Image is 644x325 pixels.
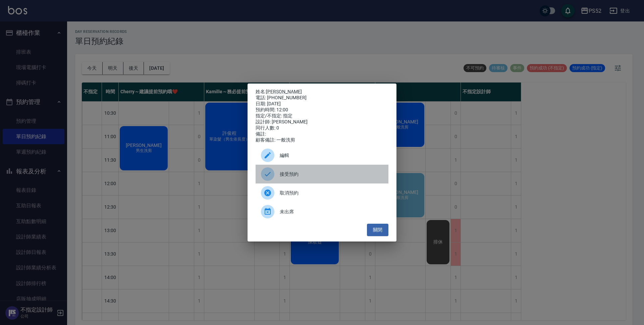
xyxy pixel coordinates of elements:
[280,208,383,215] span: 未出席
[280,171,383,178] span: 接受預約
[256,131,388,137] div: 備註:
[256,119,388,125] div: 設計師: [PERSON_NAME]
[256,125,388,131] div: 同行人數: 0
[266,89,302,94] a: [PERSON_NAME]
[256,137,388,143] div: 顧客備註: 一般洗剪
[280,189,383,197] span: 取消預約
[256,107,388,113] div: 預約時間: 12:00
[256,113,388,119] div: 指定/不指定: 指定
[256,202,388,221] div: 未出席
[280,152,383,159] span: 編輯
[256,183,388,202] div: 取消預約
[256,95,388,101] div: 電話: [PHONE_NUMBER]
[256,165,388,183] div: 接受預約
[367,224,388,236] button: 關閉
[256,101,388,107] div: 日期: [DATE]
[256,146,388,165] div: 編輯
[256,89,388,95] p: 姓名:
